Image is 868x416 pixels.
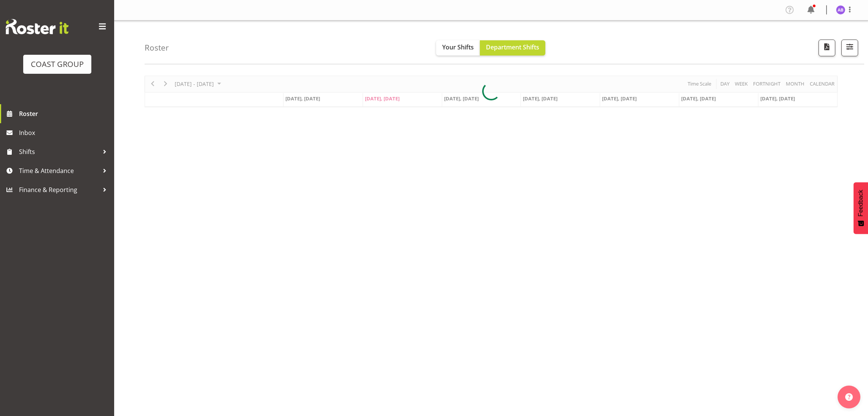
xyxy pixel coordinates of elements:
[145,43,169,52] h4: Roster
[19,127,110,138] span: Inbox
[857,190,864,216] span: Feedback
[19,108,110,119] span: Roster
[841,40,858,56] button: Filter Shifts
[486,43,539,51] span: Department Shifts
[854,182,868,234] button: Feedback - Show survey
[31,59,84,70] div: COAST GROUP
[480,40,545,56] button: Department Shifts
[19,184,99,195] span: Finance & Reporting
[819,40,835,56] button: Download a PDF of the roster according to the set date range.
[19,146,99,157] span: Shifts
[436,40,480,56] button: Your Shifts
[19,165,99,176] span: Time & Attendance
[6,19,68,34] img: Rosterit website logo
[845,393,853,401] img: help-xxl-2.png
[442,43,474,51] span: Your Shifts
[836,5,845,14] img: amy-buchanan3142.jpg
